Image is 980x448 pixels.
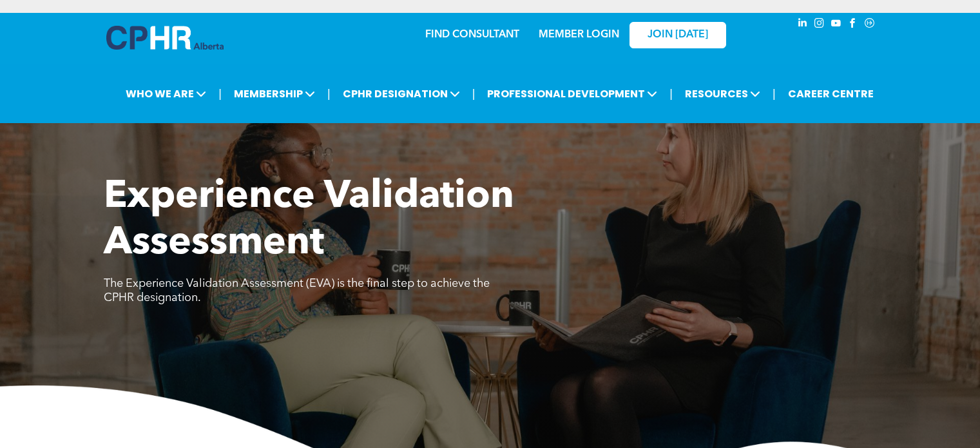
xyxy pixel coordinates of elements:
li: | [327,81,331,107]
a: Social network [863,16,877,34]
span: PROFESSIONAL DEVELOPMENT [483,82,661,106]
a: linkedin [796,16,810,34]
a: youtube [829,16,843,34]
a: CAREER CENTRE [784,82,878,106]
span: CPHR DESIGNATION [339,82,464,106]
li: | [472,81,476,107]
li: | [669,81,673,107]
span: Experience Validation Assessment [104,178,514,263]
img: A blue and white logo for cp alberta [106,26,224,50]
a: instagram [812,16,827,34]
a: facebook [846,16,860,34]
a: MEMBER LOGIN [539,30,619,40]
span: WHO WE ARE [122,82,210,106]
span: MEMBERSHIP [230,82,319,106]
span: The Experience Validation Assessment (EVA) is the final step to achieve the CPHR designation. [104,278,490,304]
span: JOIN [DATE] [648,29,708,41]
a: FIND CONSULTANT [425,30,519,40]
li: | [218,81,222,107]
a: JOIN [DATE] [629,22,726,48]
span: RESOURCES [681,82,764,106]
li: | [773,81,776,107]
